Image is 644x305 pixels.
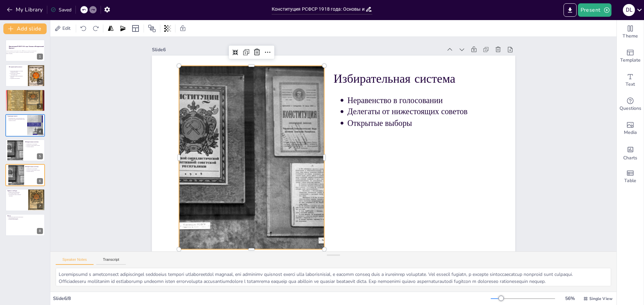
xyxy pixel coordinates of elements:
[7,215,33,217] p: Итоги
[9,66,25,68] p: Исторический контекст
[620,105,641,112] span: Questions
[26,168,43,170] p: Неравенство в голосовании
[617,141,644,165] div: Add charts and graphs
[9,118,25,119] p: Верховный орган - Всероссийский съезд
[9,46,44,49] strong: Конституция РСФСР 1918 года: Основы и Исторический Контекст
[51,7,71,13] div: Saved
[617,92,644,117] div: Get real-time input from your audience
[578,3,611,17] button: Present
[25,141,43,143] p: Избирательная система
[5,114,45,136] div: https://cdn.sendsteps.com/images/logo/sendsteps_logo_white.pnghttps://cdn.sendsteps.com/images/lo...
[152,47,443,53] div: Slide 6
[61,25,72,31] span: Edit
[5,64,45,86] div: https://cdn.sendsteps.com/images/slides/2025_07_10_04_58-oWLHFe9Y-F8Qdqnb.jpegИсторический контек...
[623,4,635,16] div: D l
[347,118,497,129] p: Открытые выборы
[626,81,635,88] span: Text
[617,165,644,189] div: Add a table
[7,115,25,117] p: Структура власти
[617,20,644,44] div: Change the overall theme
[333,70,497,87] p: Избирательная система
[9,219,33,220] p: Политический манифест
[5,89,45,111] div: https://cdn.sendsteps.com/images/logo/sendsteps_logo_white.pnghttps://cdn.sendsteps.com/images/lo...
[37,129,43,135] div: 4
[9,194,23,197] p: Противоречие между правами и практикой
[5,214,45,236] div: 8
[10,73,25,75] p: Конституция основана на "Декларации прав"
[9,119,25,120] p: ВЦИК как постоянно действующий орган
[562,295,578,302] div: 56 %
[623,3,635,17] button: D l
[148,24,156,32] span: Position
[5,40,45,62] div: Конституция РСФСР 1918 года: Основы и Исторический КонтекстПрезентация посвящена Конституции РСФС...
[25,166,43,168] p: Избирательная система
[9,216,33,218] p: Закрепление диктатуры пролетариата
[5,4,46,15] button: My Library
[5,139,45,161] div: https://cdn.sendsteps.com/images/slides/2025_07_10_04_58-JPG0AENuM7FPJ__6.jpegИзбирательная систе...
[5,164,45,186] div: https://cdn.sendsteps.com/images/slides/2025_07_10_04_58-JPG0AENuM7FPJ__6.jpegИзбирательная систе...
[620,57,641,64] span: Template
[563,3,577,17] button: Export to PowerPoint
[617,117,644,141] div: Add images, graphics, shapes or video
[617,68,644,92] div: Add text boxes
[96,257,126,265] button: Transcript
[37,178,43,184] div: 6
[37,203,43,209] div: 7
[26,171,43,172] p: Открытые выборы
[10,75,25,77] p: Классовый и централизованный характер
[9,193,23,194] p: Отсутствие свободы слова
[3,23,47,34] button: Add slide
[10,78,25,79] p: Поддержка пролетариата
[624,177,636,184] span: Table
[617,44,644,68] div: Add ready made slides
[10,70,25,73] p: Конституция принята в условиях гражданской войны
[26,169,43,171] p: Делегаты от нижестоящих советов
[7,190,23,192] p: Права и свободы
[37,153,43,159] div: 5
[347,95,497,106] p: Неравенство в голосовании
[37,103,43,109] div: 3
[9,120,25,122] p: Узкий круг власти
[589,296,612,301] span: Single View
[37,79,43,85] div: 2
[347,106,497,118] p: Делегаты от нижестоящих советов
[5,189,45,211] div: 7
[272,4,365,14] input: Insert title
[37,228,43,234] div: 8
[4,53,40,54] p: Generated with [URL]
[56,257,94,265] button: Speaker Notes
[9,192,23,193] p: Права на труд и образование
[9,218,33,219] p: Однопартийная система
[26,145,43,146] p: Делегаты от нижестоящих советов
[37,54,43,60] div: 1
[26,146,43,147] p: Открытые выборы
[623,32,638,40] span: Theme
[623,154,637,162] span: Charts
[26,143,43,145] p: Неравенство в голосовании
[4,51,40,53] p: Презентация посвящена Конституции РСФСР 1918 года, ее основам, историческому контексту, структуре...
[56,268,611,286] textarea: Loremipsumd s ametconsect adipiscingel seddoeius tempori utlaboreetdol magnaal, eni adminimv quis...
[53,295,491,302] div: Slide 6 / 8
[624,129,637,136] span: Media
[130,23,141,34] div: Layout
